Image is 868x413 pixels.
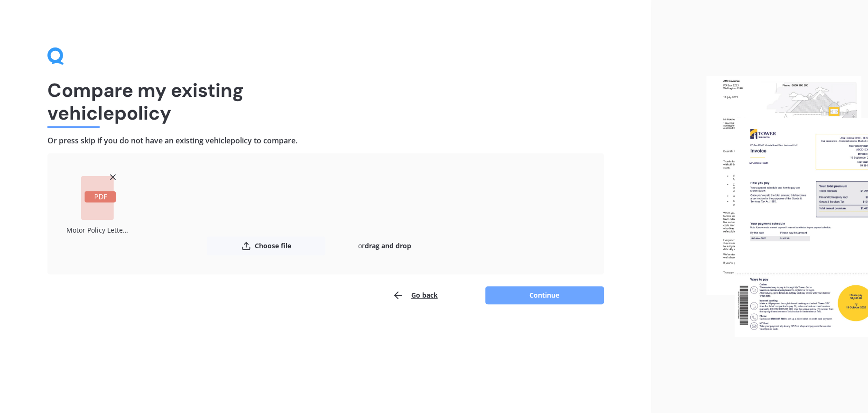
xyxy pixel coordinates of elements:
h4: Or press skip if you do not have an existing vehicle policy to compare. [47,136,604,146]
img: files.webp [706,76,868,337]
b: drag and drop [365,241,411,250]
button: Continue [485,286,604,304]
div: or [325,236,444,255]
h1: Compare my existing vehicle policy [47,79,604,124]
button: Go back [392,286,438,305]
div: Motor Policy Letter AMV036369838.pdf [66,224,130,236]
button: Choose file [207,236,325,255]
